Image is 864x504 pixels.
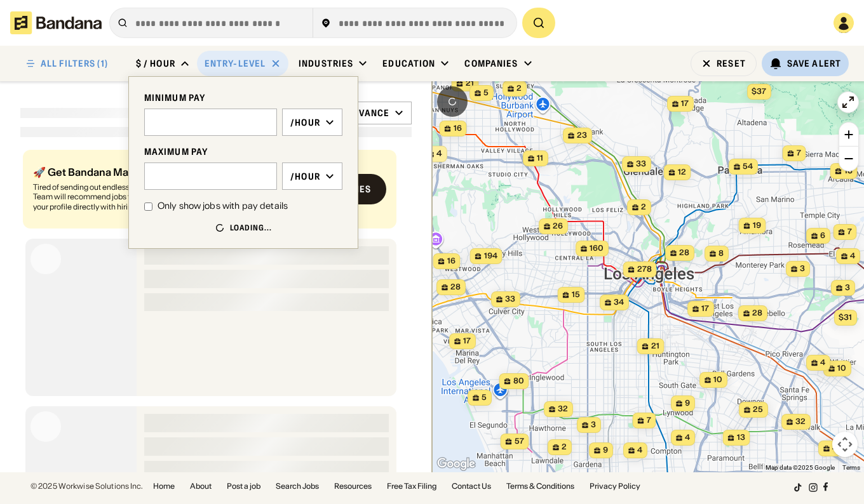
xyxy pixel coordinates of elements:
span: 4 [436,149,442,160]
img: Bandana logotype [10,11,102,34]
a: Contact Us [452,482,491,490]
div: /hour [290,171,320,182]
span: 21 [651,341,659,352]
input: Only show jobs with pay details [144,202,152,211]
span: 3 [800,263,805,274]
div: MAXIMUM PAY [144,146,342,157]
span: 4 [850,251,855,262]
span: 2 [562,442,567,453]
span: 5 [483,88,489,98]
div: Relevance [337,107,389,119]
div: Companies [464,58,518,69]
span: 4 [820,357,825,368]
div: $ / hour [136,58,175,69]
span: 5 [482,392,487,403]
a: Terms & Conditions [506,482,574,490]
span: $31 [839,312,852,322]
span: 23 [577,130,587,141]
span: 278 [637,264,652,275]
div: Industries [299,58,353,69]
div: Loading... [230,223,273,233]
div: Save Alert [787,58,841,69]
span: 16 [454,123,462,134]
span: 9 [603,445,608,456]
div: MINIMUM PAY [144,92,342,103]
span: 160 [590,243,604,254]
span: 32 [558,404,568,414]
a: Terms (opens in new tab) [842,464,860,471]
span: 4 [637,445,642,456]
a: Home [153,482,175,490]
span: 28 [450,282,461,293]
span: 3 [591,420,596,430]
button: Map camera controls [832,432,858,457]
a: Search Jobs [276,482,319,490]
div: © 2025 Workwise Solutions Inc. [30,482,143,490]
span: 18 [844,166,853,176]
span: 19 [753,220,761,231]
span: 17 [463,336,471,347]
span: 13 [737,432,745,443]
a: Post a job [227,482,260,490]
span: 7 [797,148,801,159]
div: 🚀 Get Bandana Matched (100% Free) [33,167,262,177]
a: About [190,482,212,490]
span: Map data ©2025 Google [766,464,835,471]
span: 10 [837,363,846,374]
span: 12 [678,167,686,178]
a: Privacy Policy [590,482,640,490]
span: 11 [537,153,543,164]
div: Tired of sending out endless job applications? Bandana Match Team will recommend jobs tailored to... [33,182,262,212]
div: Reset [717,59,746,68]
span: 26 [553,221,563,232]
span: 3 [845,282,850,293]
span: 17 [701,303,709,314]
span: 15 [572,289,580,300]
span: 17 [681,98,689,109]
span: 21 [466,78,474,89]
span: 33 [505,294,515,305]
span: 28 [752,308,762,319]
span: 34 [614,297,624,308]
span: 54 [743,161,753,172]
span: 4 [685,432,690,443]
span: 25 [753,404,763,415]
span: 28 [679,248,689,258]
span: $37 [752,86,766,96]
div: Education [382,58,435,69]
span: 8 [719,248,724,259]
span: 16 [447,256,456,267]
span: 7 [647,415,651,426]
div: grid [20,145,412,472]
img: Google [435,456,477,472]
a: Free Tax Filing [387,482,436,490]
span: 10 [713,375,722,385]
span: 6 [820,230,825,241]
div: Entry-Level [205,58,266,69]
span: 2 [641,202,646,213]
span: 80 [513,376,524,387]
span: 194 [484,251,497,262]
span: 9 [685,398,690,409]
span: 33 [636,159,646,169]
span: 32 [795,416,806,427]
span: 7 [847,227,852,237]
a: Resources [334,482,372,490]
div: ALL FILTERS (1) [41,59,108,68]
span: 57 [515,436,524,447]
span: 2 [516,83,522,94]
div: /hour [290,117,320,128]
div: Only show jobs with pay details [158,200,288,213]
a: Open this area in Google Maps (opens a new window) [435,456,477,472]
